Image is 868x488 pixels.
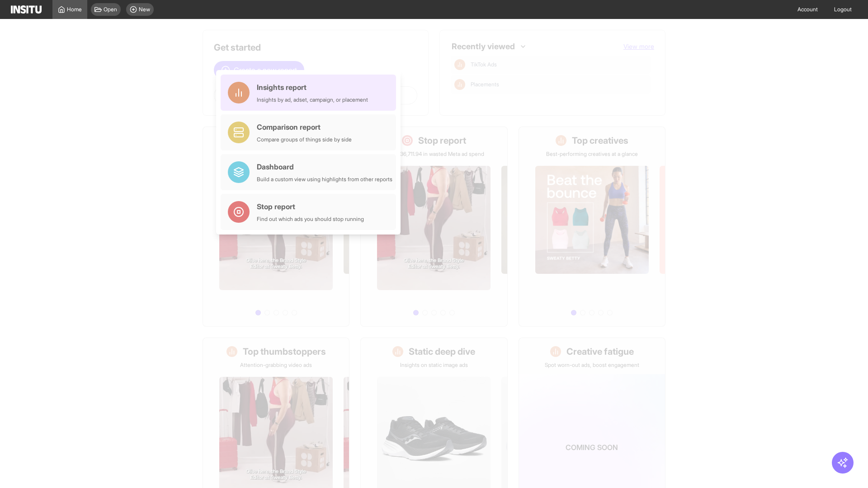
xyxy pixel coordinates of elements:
[257,136,352,143] div: Compare groups of things side by side
[139,6,150,13] span: New
[257,216,364,223] div: Find out which ads you should stop running
[257,82,368,93] div: Insights report
[257,201,364,212] div: Stop report
[257,122,352,132] div: Comparison report
[257,96,368,103] div: Insights by ad, adset, campaign, or placement
[67,6,82,13] span: Home
[11,5,42,14] img: Logo
[104,6,117,13] span: Open
[257,176,392,183] div: Build a custom view using highlights from other reports
[257,161,392,172] div: Dashboard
